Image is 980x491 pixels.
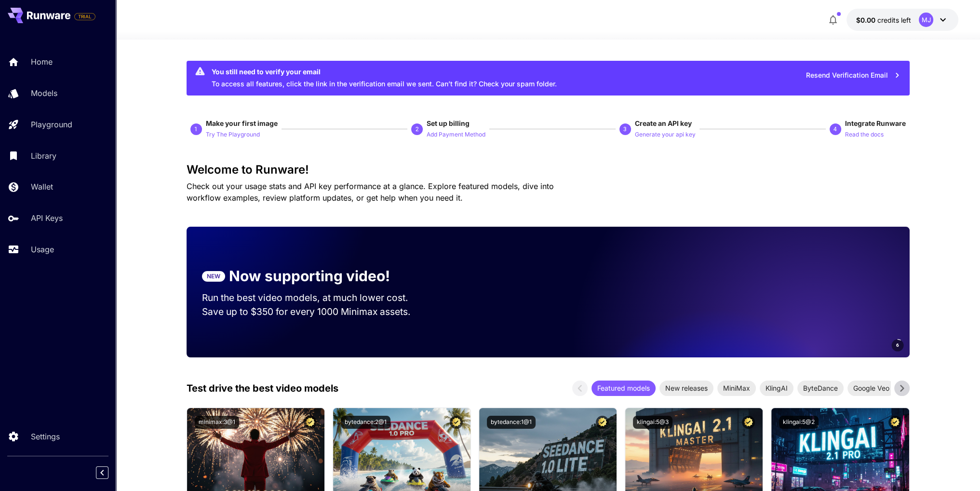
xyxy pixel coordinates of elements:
div: MiniMax [717,381,756,396]
span: MiniMax [717,383,756,393]
p: Test drive the best video models [187,381,338,396]
button: Try The Playground [206,128,260,140]
p: Now supporting video! [229,265,390,287]
div: Collapse sidebar [103,464,116,481]
span: Add your payment card to enable full platform functionality. [74,11,95,22]
div: $0.00 [856,15,911,25]
span: TRIAL [75,13,95,20]
button: Read the docs [845,128,884,140]
div: Google Veo [847,381,895,396]
span: KlingAI [760,383,793,393]
div: KlingAI [760,381,793,396]
span: New releases [659,383,713,393]
p: Playground [31,119,72,130]
div: MJ [919,13,933,27]
button: $0.00MJ [846,9,958,31]
p: Usage [31,244,54,255]
span: Make your first image [206,119,278,127]
p: Models [31,87,57,99]
button: Certified Model – Vetted for best performance and includes a commercial license. [888,416,901,429]
p: Add Payment Method [427,130,485,139]
button: klingai:5@2 [779,416,819,429]
div: You still need to verify your email [212,67,557,77]
span: Set up billing [427,119,470,127]
button: minimax:3@1 [195,416,239,429]
button: Generate your api key [635,128,696,140]
p: 2 [416,125,419,134]
p: Try The Playground [206,130,260,139]
button: Resend Verification Email [801,66,906,85]
button: bytedance:1@1 [487,416,536,429]
h3: Welcome to Runware! [187,163,910,177]
button: Certified Model – Vetted for best performance and includes a commercial license. [596,416,609,429]
button: Collapse sidebar [96,466,108,479]
span: ByteDance [797,383,844,393]
div: New releases [659,381,713,396]
span: Create an API key [635,119,692,127]
span: Google Veo [847,383,895,393]
p: Run the best video models, at much lower cost. [202,291,427,305]
div: To access all features, click the link in the verification email we sent. Can’t find it? Check yo... [212,64,557,93]
p: Library [31,150,56,162]
button: Certified Model – Vetted for best performance and includes a commercial license. [742,416,755,429]
p: Settings [31,431,60,442]
p: Generate your api key [635,130,696,139]
p: API Keys [31,212,63,224]
span: credits left [877,16,911,24]
p: Wallet [31,181,53,192]
p: Home [31,56,53,68]
button: bytedance:2@1 [341,416,390,429]
span: Check out your usage stats and API key performance at a glance. Explore featured models, dive int... [187,181,554,203]
button: Certified Model – Vetted for best performance and includes a commercial license. [450,416,463,429]
p: Save up to $350 for every 1000 Minimax assets. [202,305,427,319]
p: 1 [194,125,198,134]
span: 6 [896,341,899,349]
span: $0.00 [856,16,877,24]
button: klingai:5@3 [633,416,672,429]
p: 4 [833,125,837,134]
button: Certified Model – Vetted for best performance and includes a commercial license. [304,416,317,429]
span: Featured models [591,383,656,393]
div: Featured models [591,381,656,396]
span: Integrate Runware [845,119,906,127]
p: Read the docs [845,130,884,139]
div: ByteDance [797,381,844,396]
p: 3 [623,125,627,134]
button: Add Payment Method [427,128,485,140]
p: NEW [207,272,220,281]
